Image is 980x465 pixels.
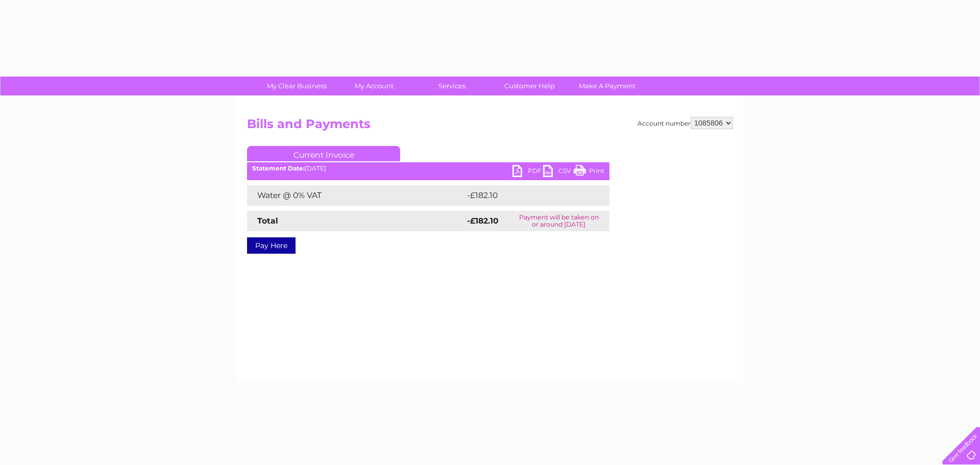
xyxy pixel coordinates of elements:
[464,185,592,206] td: -£182.10
[574,165,604,180] a: Print
[247,165,609,172] div: [DATE]
[247,237,296,254] a: Pay Here
[410,77,494,95] a: Services
[508,211,609,231] td: Payment will be taken on or around [DATE]
[247,117,733,136] h2: Bills and Payments
[252,164,305,172] b: Statement Date:
[512,165,543,180] a: PDF
[257,216,278,226] strong: Total
[638,117,733,129] div: Account number
[487,77,572,95] a: Customer Help
[255,77,339,95] a: My Clear Business
[467,216,499,226] strong: -£182.10
[247,146,400,161] a: Current Invoice
[565,77,649,95] a: Make A Payment
[543,165,574,180] a: CSV
[332,77,416,95] a: My Account
[247,185,464,206] td: Water @ 0% VAT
